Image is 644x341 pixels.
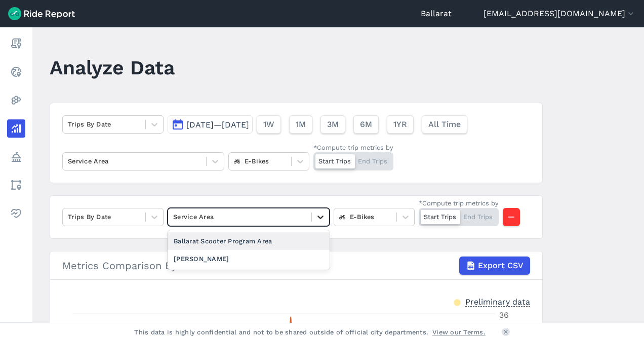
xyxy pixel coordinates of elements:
[62,257,530,275] div: Metrics Comparison By Date
[263,118,274,131] span: 1W
[7,91,25,109] a: Heatmaps
[393,118,407,131] span: 1YR
[465,296,530,307] div: Preliminary data
[360,118,372,131] span: 6M
[7,204,25,223] a: Health
[257,115,281,134] button: 1W
[168,250,330,268] div: [PERSON_NAME]
[320,115,345,134] button: 3M
[353,115,379,134] button: 6M
[8,7,75,20] img: Ride Report
[459,257,530,275] button: Export CSV
[7,63,25,81] a: Realtime
[327,118,339,131] span: 3M
[313,143,393,152] div: *Compute trip metrics by
[484,8,636,20] button: [EMAIL_ADDRESS][DOMAIN_NAME]
[7,176,25,194] a: Areas
[168,232,330,250] div: Ballarat Scooter Program Area
[419,198,499,208] div: *Compute trip metrics by
[7,148,25,166] a: Policy
[422,115,467,134] button: All Time
[428,118,461,131] span: All Time
[432,327,486,337] a: View our Terms.
[7,34,25,53] a: Report
[50,54,175,81] h1: Analyze Data
[421,8,452,20] a: Ballarat
[499,310,509,320] tspan: 36
[387,115,414,134] button: 1YR
[296,118,306,131] span: 1M
[478,260,524,272] span: Export CSV
[7,119,25,138] a: Analyze
[168,115,253,134] button: [DATE]—[DATE]
[186,120,249,130] span: [DATE]—[DATE]
[289,115,312,134] button: 1M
